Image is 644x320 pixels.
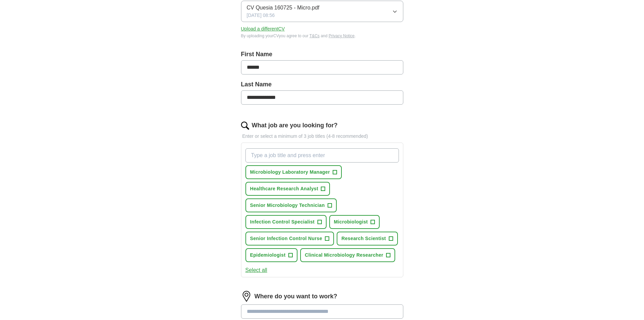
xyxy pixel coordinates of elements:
span: Senior Infection Control Nurse [250,235,323,242]
span: Senior Microbiology Technician [250,202,325,209]
a: Privacy Notice [329,34,355,38]
span: CV Quesia 160725 - Micro.pdf [247,4,319,12]
label: What job are you looking for? [252,121,338,130]
span: Clinical Microbiology Researcher [305,252,383,259]
button: Upload a differentCV [241,25,285,33]
div: By uploading your CV you agree to our and . [241,33,403,39]
span: Healthcare Research Analyst [250,185,318,192]
img: search.png [241,122,249,130]
label: First Name [241,50,403,59]
p: Enter or select a minimum of 3 job titles (4-8 recommended) [241,133,403,140]
button: CV Quesia 160725 - Micro.pdf[DATE] 08:56 [241,1,403,22]
button: Healthcare Research Analyst [245,182,330,196]
button: Research Scientist [337,232,398,246]
span: [DATE] 08:56 [247,12,275,19]
button: Senior Infection Control Nurse [245,232,334,246]
button: Epidemiologist [245,248,297,262]
label: Last Name [241,80,403,89]
span: Infection Control Specialist [250,218,315,226]
span: Epidemiologist [250,252,286,259]
button: Clinical Microbiology Researcher [300,248,395,262]
label: Where do you want to work? [255,292,337,301]
span: Microbiologist [334,218,368,226]
button: Microbiologist [329,215,380,229]
img: location.png [241,291,252,302]
a: T&Cs [309,34,319,38]
span: Research Scientist [341,235,386,242]
input: Type a job title and press enter [245,148,399,163]
button: Infection Control Specialist [245,215,327,229]
span: Microbiology Laboratory Manager [250,169,330,176]
button: Senior Microbiology Technician [245,198,337,212]
button: Select all [245,266,267,274]
button: Microbiology Laboratory Manager [245,165,342,179]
